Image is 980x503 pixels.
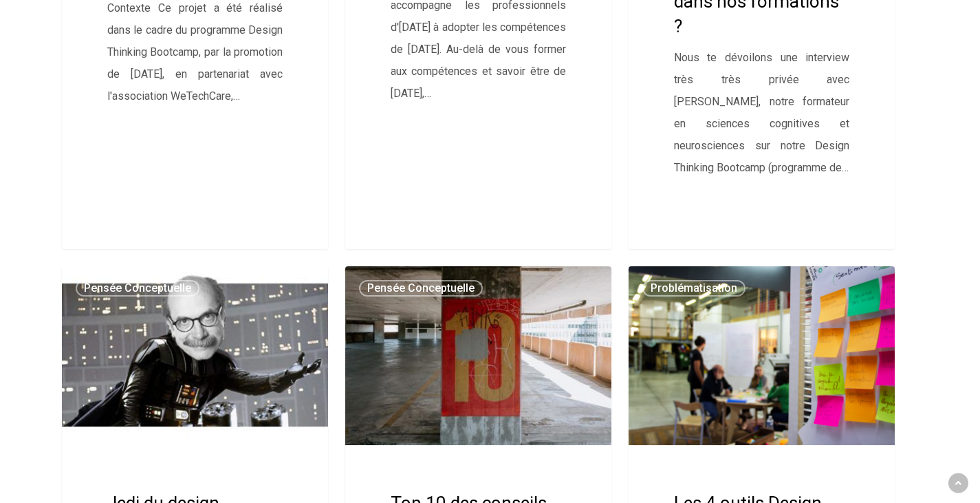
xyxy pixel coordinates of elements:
a: Problématisation [642,280,745,297]
font: Pensée conceptuelle [84,281,191,295]
a: Pensée conceptuelle [359,280,483,297]
font: Problématisation [651,281,737,295]
a: Pensée conceptuelle [76,280,199,297]
font: Pensée conceptuelle [367,281,475,295]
